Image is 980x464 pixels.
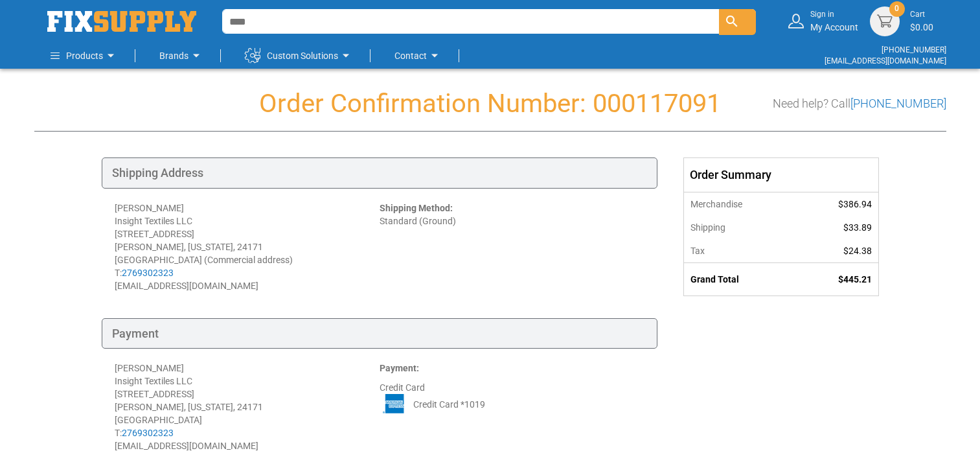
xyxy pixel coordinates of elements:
[684,158,878,192] div: Order Summary
[115,362,380,452] div: [PERSON_NAME] Insight Textiles LLC [STREET_ADDRESS] [PERSON_NAME], [US_STATE], 24171 [GEOGRAPHIC_...
[102,157,657,189] div: Shipping Address
[380,362,644,452] div: Credit Card
[838,274,872,284] span: $445.21
[810,9,858,20] small: Sign in
[910,9,933,20] small: Cart
[895,3,899,14] span: 0
[882,45,946,54] a: [PHONE_NUMBER]
[394,43,442,69] a: Contact
[380,363,419,373] strong: Payment:
[843,222,872,233] span: $33.89
[122,268,174,278] a: 2769302323
[380,203,453,213] strong: Shipping Method:
[34,89,946,118] h1: Order Confirmation Number: 000117091
[825,56,946,65] a: [EMAIL_ADDRESS][DOMAIN_NAME]
[102,318,657,349] div: Payment
[850,97,946,110] a: [PHONE_NUMBER]
[380,202,644,292] div: Standard (Ground)
[684,192,797,216] th: Merchandise
[380,394,409,413] img: AE
[245,43,354,69] a: Custom Solutions
[843,246,872,256] span: $24.38
[684,239,797,263] th: Tax
[47,11,196,32] img: Fix Industrial Supply
[51,43,119,69] a: Products
[838,199,872,209] span: $386.94
[810,9,858,33] div: My Account
[159,43,204,69] a: Brands
[684,216,797,239] th: Shipping
[47,11,196,32] a: store logo
[690,274,739,284] strong: Grand Total
[910,22,933,32] span: $0.00
[413,398,485,411] span: Credit Card *1019
[773,97,946,110] h3: Need help? Call
[115,202,380,292] div: [PERSON_NAME] Insight Textiles LLC [STREET_ADDRESS] [PERSON_NAME], [US_STATE], 24171 [GEOGRAPHIC_...
[122,428,174,438] a: 2769302323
